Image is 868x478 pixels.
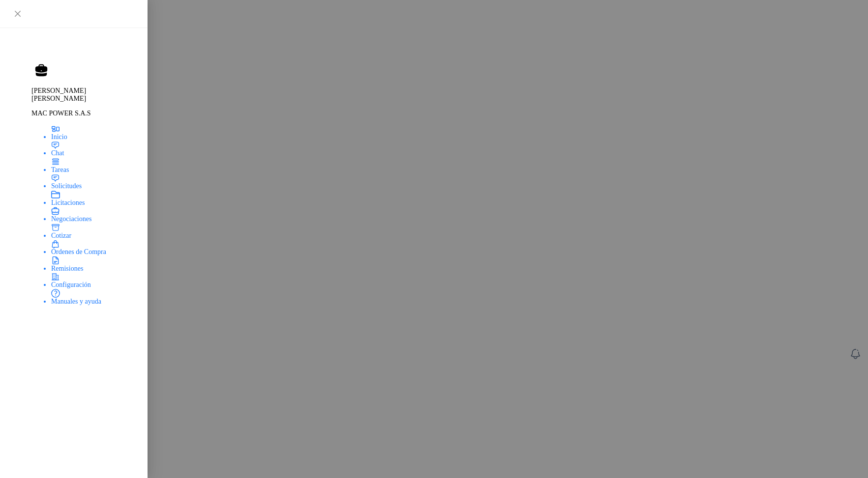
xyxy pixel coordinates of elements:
a: Remisiones [51,256,136,273]
a: Órdenes de Compra [51,240,136,256]
span: Negociaciones [51,215,91,223]
a: Negociaciones [51,207,136,224]
a: Cotizar [51,223,136,240]
p: [PERSON_NAME] [PERSON_NAME] [31,87,136,103]
a: Solicitudes [51,174,136,191]
img: Logo peakr [31,47,82,58]
a: Configuración [51,273,136,289]
a: Inicio [51,124,136,141]
a: Manuales y ayuda [51,289,136,306]
span: Configuración [51,281,91,288]
img: Logo peakr [82,49,96,58]
span: Tareas [51,166,69,173]
a: Chat [51,141,136,158]
p: MAC POWER S.A.S [31,110,136,117]
span: close [14,10,22,18]
button: Close [12,8,24,20]
span: Chat [51,149,64,157]
span: Órdenes de Compra [51,248,106,255]
span: Inicio [51,133,67,141]
span: Licitaciones [51,199,85,206]
span: Cotizar [51,232,71,239]
span: Solicitudes [51,182,82,190]
a: Licitaciones [51,190,136,207]
span: Remisiones [51,265,83,272]
a: Tareas [51,157,136,174]
span: Manuales y ayuda [51,298,101,305]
